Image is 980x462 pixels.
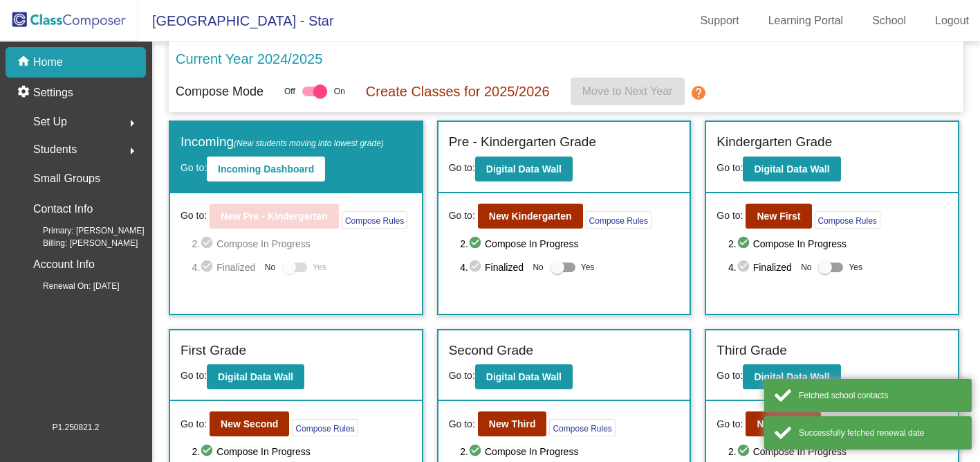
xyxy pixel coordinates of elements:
p: Small Groups [33,169,100,188]
mat-icon: check_circle [468,259,485,276]
b: Digital Data Wall [218,371,293,382]
mat-icon: help [690,85,707,101]
mat-icon: check_circle [468,236,485,252]
mat-icon: check_circle [200,259,216,276]
b: Digital Data Wall [754,163,829,175]
p: Home [33,54,63,71]
span: Go to: [181,208,207,223]
button: New Third [478,411,547,436]
button: Move to Next Year [571,78,685,105]
b: New Kindergarten [489,211,572,222]
p: Current Year 2024/2025 [176,48,322,69]
mat-icon: check_circle [200,236,216,252]
div: Fetched school contacts [799,389,961,402]
span: 2. Compose In Progress [728,236,947,252]
span: Renewal On: [DATE] [21,280,119,292]
p: Account Info [33,255,95,274]
b: New Second [221,418,278,429]
button: Digital Data Wall [743,364,840,389]
mat-icon: check_circle [737,443,753,460]
span: Go to: [716,208,743,223]
a: Learning Portal [757,10,855,32]
p: Compose Mode [176,82,264,101]
mat-icon: home [17,54,33,71]
span: Go to: [449,417,475,432]
span: Yes [581,259,595,276]
div: Successfully fetched renewal date [799,427,961,439]
label: Incoming [181,132,384,152]
span: 2. Compose In Progress [728,443,947,460]
button: New Kindergarten [478,204,583,229]
b: New First [757,211,800,222]
b: Digital Data Wall [754,371,829,382]
button: Digital Data Wall [207,364,304,389]
label: Second Grade [449,341,534,361]
span: (New students moving into lowest grade) [234,139,384,148]
span: No [801,261,811,274]
b: New Pre - Kindergarten [221,211,328,222]
span: 4. Finalized [192,259,258,276]
mat-icon: settings [17,85,33,101]
span: Go to: [716,370,743,381]
b: Incoming Dashboard [218,163,314,175]
span: No [265,261,275,274]
span: 2. Compose In Progress [192,236,412,252]
span: Go to: [449,162,475,173]
span: No [533,261,543,274]
button: Compose Rules [342,211,407,229]
span: Yes [849,259,862,276]
button: Incoming Dashboard [207,157,325,181]
button: New First [746,204,811,229]
b: Digital Data Wall [486,163,562,175]
b: New Third [489,418,536,429]
label: First Grade [181,341,246,361]
mat-icon: check_circle [200,443,216,460]
span: Go to: [716,417,743,432]
mat-icon: arrow_right [124,143,140,159]
a: Support [690,10,750,32]
p: Settings [33,85,73,101]
button: Compose Rules [292,419,358,436]
button: Compose Rules [815,211,880,229]
a: Logout [924,10,980,32]
button: New Fourth [746,411,821,436]
p: Create Classes for 2025/2026 [366,81,550,102]
button: Digital Data Wall [743,157,840,181]
mat-icon: arrow_right [124,115,140,132]
p: Contact Info [33,199,93,219]
span: Go to: [449,370,475,381]
button: Digital Data Wall [475,364,573,389]
button: New Second [210,411,289,436]
span: 4. Finalized [460,259,526,276]
span: Go to: [181,417,207,432]
span: On [334,85,345,98]
button: Digital Data Wall [475,157,573,181]
span: Go to: [181,370,207,381]
span: Students [33,140,77,159]
button: New Pre - Kindergarten [210,204,339,229]
span: 4. Finalized [728,259,794,276]
b: Digital Data Wall [486,371,562,382]
span: Set Up [33,112,67,132]
span: [GEOGRAPHIC_DATA] - Star [138,10,334,32]
span: Go to: [716,162,743,173]
span: Go to: [181,162,207,173]
label: Third Grade [716,341,786,361]
label: Pre - Kindergarten Grade [449,132,596,152]
b: New Fourth [757,418,810,429]
span: 2. Compose In Progress [192,443,412,460]
span: Billing: [PERSON_NAME] [21,237,138,249]
span: Go to: [449,208,475,223]
span: Yes [313,259,326,276]
button: Compose Rules [586,211,651,229]
a: School [861,10,917,32]
span: 2. Compose In Progress [460,236,679,252]
button: Compose Rules [549,419,615,436]
mat-icon: check_circle [737,236,753,252]
span: Move to Next Year [582,85,673,97]
mat-icon: check_circle [468,443,485,460]
span: Primary: [PERSON_NAME] [21,224,145,237]
label: Kindergarten Grade [716,132,832,152]
span: Off [284,85,295,98]
span: 2. Compose In Progress [460,443,679,460]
